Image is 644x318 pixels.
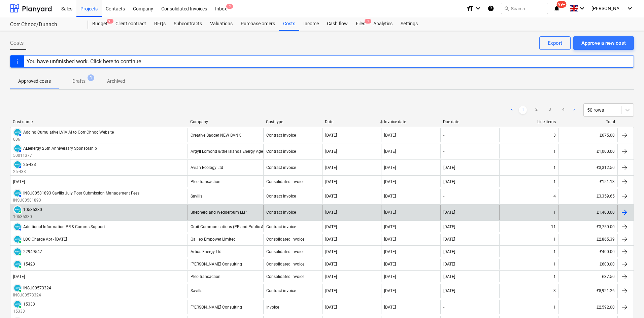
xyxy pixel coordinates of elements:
[13,189,22,198] div: Invoice has been synced with Xero and its status is currently AUTHORISED
[23,237,67,242] div: LOC Charge Apr - [DATE]
[111,17,150,31] div: Client contract
[570,106,578,114] a: Next page
[443,194,444,199] div: -
[190,119,261,124] div: Company
[553,274,556,279] div: 1
[365,19,371,24] span: 1
[23,224,105,229] div: Additional Information PR & Comms Support
[384,274,396,279] div: [DATE]
[474,4,482,12] i: keyboard_arrow_down
[508,106,516,114] a: Previous page
[107,78,125,85] p: Archived
[325,179,337,184] div: [DATE]
[384,262,396,267] div: [DATE]
[13,144,22,153] div: Invoice has been synced with Xero and its status is currently AUTHORISED
[14,161,21,168] img: xero.svg
[546,106,554,114] a: Page 3
[325,119,379,124] div: Date
[325,288,337,293] div: [DATE]
[10,21,80,28] div: Corr Chnoc/Dunach
[23,249,42,254] div: 22949547
[266,119,320,124] div: Cost type
[553,179,556,184] div: 1
[558,246,617,257] div: £400.00
[443,305,444,310] div: -
[325,194,337,199] div: [DATE]
[191,288,202,293] div: Savills
[384,179,396,184] div: [DATE]
[13,274,25,279] div: [DATE]
[558,300,617,314] div: £2,592.00
[13,153,97,158] p: 50011377
[170,17,206,31] div: Subcontracts
[558,284,617,298] div: £8,921.26
[325,305,337,310] div: [DATE]
[23,146,97,151] div: ALIenergy 25th Anniversary Sponsorship
[266,262,304,267] div: Consolidated invoice
[610,286,644,318] iframe: Chat Widget
[443,237,455,242] div: [DATE]
[13,179,25,184] div: [DATE]
[443,210,455,215] div: [DATE]
[553,133,556,138] div: 3
[226,4,233,9] span: 3
[14,206,21,213] img: xero.svg
[443,262,455,267] div: [DATE]
[466,4,474,12] i: format_size
[553,4,560,12] i: notifications
[23,302,35,307] div: 15333
[23,191,139,196] div: INSU00581893 Savills July Post Submission Management Fees
[384,165,396,170] div: [DATE]
[553,262,556,267] div: 1
[266,133,296,138] div: Contract invoice
[191,194,202,199] div: Savills
[191,249,222,254] div: Artios Energy Ltd
[578,4,586,12] i: keyboard_arrow_down
[558,259,617,270] div: £600.00
[13,119,185,124] div: Cost name
[384,194,396,199] div: [DATE]
[553,305,556,310] div: 1
[13,214,42,220] p: 10535330
[237,17,279,31] div: Purchase orders
[13,247,22,256] div: Invoice has been synced with Xero and its status is currently PAID
[551,224,556,229] div: 11
[299,17,323,31] div: Income
[553,149,556,154] div: 1
[553,288,556,293] div: 3
[504,6,509,11] span: search
[266,165,296,170] div: Contract invoice
[553,165,556,170] div: 1
[23,162,36,167] div: 25-433
[191,165,223,170] div: Avian Ecology Ltd
[14,301,21,308] img: xero.svg
[13,137,114,142] p: 006
[107,19,113,24] span: 9+
[88,17,111,31] div: Budget
[279,17,299,31] a: Costs
[384,305,396,310] div: [DATE]
[352,17,369,31] div: Files
[443,133,444,138] div: -
[266,149,296,154] div: Contract invoice
[14,129,21,136] img: xero.svg
[561,119,615,124] div: Total
[384,133,396,138] div: [DATE]
[14,190,21,197] img: xero.svg
[206,17,237,31] div: Valuations
[266,305,279,310] div: Invoice
[191,237,236,242] div: Galileo Empower Limited
[266,288,296,293] div: Contract invoice
[384,210,396,215] div: [DATE]
[443,179,455,184] div: [DATE]
[13,292,51,298] p: INSU00573324
[558,221,617,232] div: £3,750.00
[573,36,634,50] button: Approve a new cost
[13,309,35,314] p: 15333
[266,249,304,254] div: Consolidated invoice
[553,249,556,254] div: 1
[548,39,562,47] div: Export
[23,286,51,290] div: INSU00573324
[13,260,22,269] div: Invoice has been synced with Xero and its status is currently PAID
